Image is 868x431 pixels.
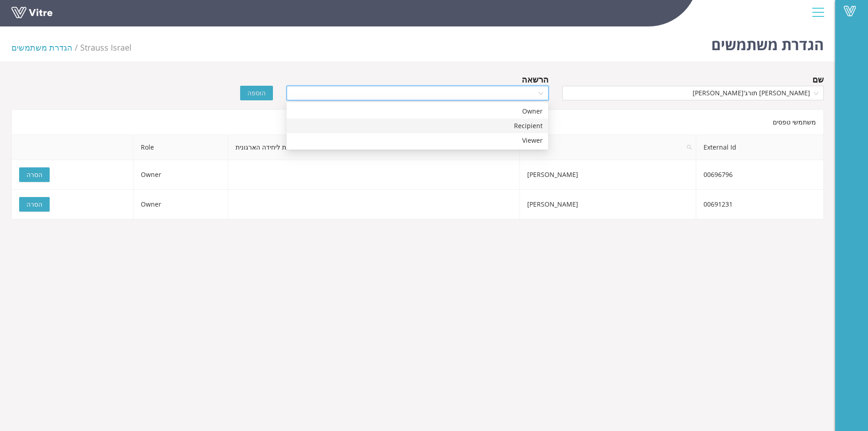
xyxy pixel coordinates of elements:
span: 222 [80,42,132,53]
th: Role [134,135,228,160]
div: משתמשי טפסים [11,109,824,135]
div: Owner [292,106,543,116]
button: הסרה [19,167,50,182]
th: כל היחידות מתחת ליחידה הארגונית [228,135,520,160]
div: הרשאה [522,73,549,86]
div: Recipient [292,121,543,131]
div: Viewer [292,135,543,145]
h1: הגדרת משתמשים [711,23,824,62]
th: External Id [696,135,824,160]
button: הסרה [19,197,50,212]
button: הוספה [240,86,273,100]
span: הסרה [26,170,42,180]
div: Owner [287,104,548,119]
td: [PERSON_NAME] [520,160,696,190]
span: Owner [141,170,161,179]
div: Recipient [287,119,548,133]
span: שחר תורג'מן [568,86,818,100]
span: Name [520,135,696,160]
div: שם [812,73,824,86]
span: Owner [141,200,161,208]
span: search [683,135,696,160]
td: [PERSON_NAME] [520,190,696,219]
li: הגדרת משתמשים [11,41,80,54]
div: Viewer [287,133,548,148]
span: הסרה [26,199,42,209]
span: 00696796 [704,170,733,179]
span: search [687,145,692,150]
span: 00691231 [704,200,733,208]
